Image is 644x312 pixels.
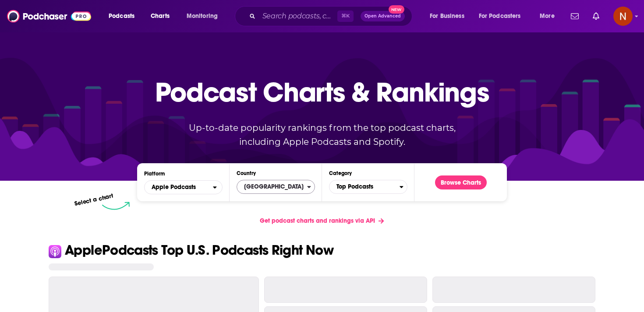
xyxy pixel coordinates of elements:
[7,8,91,25] img: Podchaser - Follow, Share and Rate Podcasts
[260,217,375,224] span: Get podcast charts and rankings via API
[479,10,521,22] span: For Podcasters
[613,7,633,26] button: Show profile menu
[589,9,603,24] a: Show notifications dropdown
[364,14,401,18] span: Open Advanced
[145,9,175,23] a: Charts
[613,7,633,26] span: Logged in as AdelNBM
[152,184,196,190] span: Apple Podcasts
[103,9,146,23] button: open menu
[534,9,566,23] button: open menu
[435,175,487,189] button: Browse Charts
[237,180,315,194] button: Countries
[49,245,61,258] img: Apple Icon
[253,210,391,231] a: Get podcast charts and rankings via API
[144,180,223,194] button: open menu
[243,6,421,26] div: Search podcasts, credits, & more...
[259,9,337,23] input: Search podcasts, credits, & more...
[430,10,464,22] span: For Business
[151,10,170,22] span: Charts
[337,11,354,22] span: ⌘ K
[109,10,134,22] span: Podcasts
[329,179,400,194] span: Top Podcasts
[102,202,130,210] img: select arrow
[473,9,534,23] button: open menu
[144,180,223,194] h2: Platforms
[361,11,405,21] button: Open AdvancedNew
[540,10,555,22] span: More
[329,180,407,194] button: Categories
[187,10,218,22] span: Monitoring
[65,243,333,257] p: Apple Podcasts Top U.S. Podcasts Right Now
[180,9,229,23] button: open menu
[237,179,307,194] span: [GEOGRAPHIC_DATA]
[155,63,489,120] p: Podcast Charts & Rankings
[74,192,114,207] p: Select a chart
[567,9,582,24] a: Show notifications dropdown
[389,5,404,14] span: New
[424,9,475,23] button: open menu
[613,7,633,26] img: User Profile
[171,121,473,149] p: Up-to-date popularity rankings from the top podcast charts, including Apple Podcasts and Spotify.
